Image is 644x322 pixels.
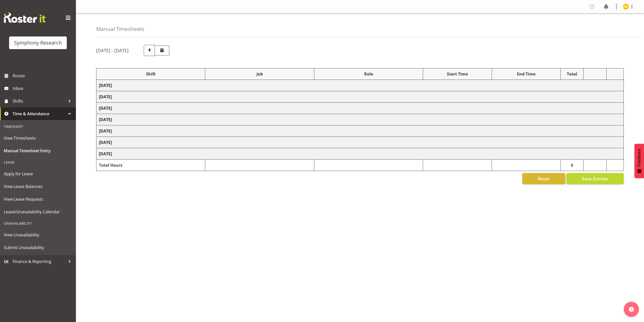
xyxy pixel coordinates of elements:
div: Leave [1,157,75,167]
img: Rosterit website logo [4,13,46,23]
span: Reset [538,175,550,182]
a: View Leave Requests [1,193,75,205]
span: Time & Attendance [13,110,66,118]
span: View Timesheets [4,134,72,142]
td: [DATE] [96,114,624,125]
div: Job [208,71,311,77]
div: Shift [99,71,202,77]
td: [DATE] [96,148,624,160]
a: Manual Timesheet Entry [1,144,75,157]
img: help-xxl-2.png [629,307,634,312]
a: Apply for Leave [1,167,75,180]
td: 0 [560,160,584,171]
td: [DATE] [96,137,624,148]
img: enrica-walsh11863.jpg [623,4,629,10]
span: View Leave Requests [4,195,72,203]
div: Start Time [426,71,489,77]
a: Leave/Unavailability Calendar [1,205,75,218]
div: End Time [494,71,558,77]
button: Save Entries [566,173,624,184]
td: [DATE] [96,91,624,103]
h5: [DATE] - [DATE] [96,48,129,53]
td: [DATE] [96,125,624,137]
button: Feedback - Show survey [634,144,644,178]
button: Reset [522,173,565,184]
div: Role [317,71,420,77]
span: Apply for Leave [4,170,72,178]
td: [DATE] [96,103,624,114]
span: Feedback [637,149,641,166]
span: View Unavailability [4,231,72,239]
td: [DATE] [96,80,624,91]
h4: Manual Timesheets [96,26,144,32]
span: Finance & Reporting [13,258,66,265]
span: Roster [13,72,73,80]
div: Total [563,71,581,77]
span: Inbox [13,85,73,92]
span: Leave/Unavailability Calendar [4,208,72,216]
span: View Leave Balances [4,183,72,190]
div: Unavailability [1,218,75,229]
a: View Unavailability [1,229,75,241]
td: Total Hours [96,160,205,171]
span: Save Entries [582,175,608,182]
span: Manual Timesheet Entry [4,147,72,155]
span: Shifts [13,97,66,105]
span: Submit Unavailability [4,244,72,251]
a: View Leave Balances [1,180,75,193]
a: View Timesheets [1,132,75,144]
div: Symphony Research [14,39,62,47]
a: Submit Unavailability [1,241,75,254]
div: Timesheet [1,121,75,132]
